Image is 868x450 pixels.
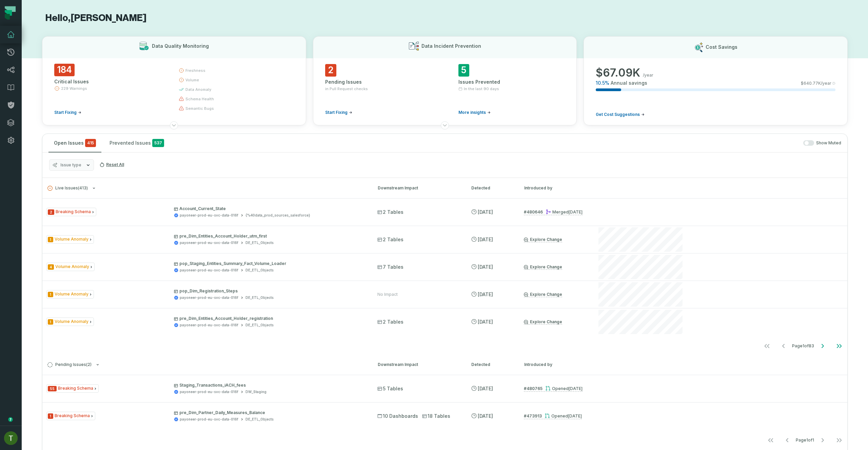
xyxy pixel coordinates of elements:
[180,240,238,245] div: payoneer-prod-eu-svc-data-016f
[313,36,577,125] button: Data Incident Prevention2Pending Issuesin Pull Request checksStart Fixing5Issues PreventedIn the ...
[185,106,214,111] span: semantic bugs
[801,81,831,86] span: $ 640.77K /year
[54,78,166,85] div: Critical Issues
[524,264,562,270] a: Explore Change
[377,319,403,325] span: 2 Tables
[54,110,81,115] a: Start Fixing
[478,319,493,325] relative-time: Sep 15, 2025, 9:23 AM GMT+3
[185,68,205,73] span: freshness
[48,237,53,242] span: Severity
[706,44,737,50] h3: Cost Savings
[245,295,274,300] div: DE_ETL_Objects
[46,290,94,299] span: Issue Type
[46,384,99,393] span: Issue Type
[377,385,403,392] span: 5 Tables
[245,213,310,218] div: {%40data_prod_sources_salesforce}
[61,86,87,91] span: 229 Warnings
[180,417,238,422] div: payoneer-prod-eu-svc-data-016f
[759,339,847,353] ul: Page 1 of 83
[245,323,274,328] div: DE_ETL_Objects
[325,86,368,91] span: in Pull Request checks
[458,110,491,115] a: More insights
[325,79,431,85] div: Pending Issues
[325,110,352,115] a: Start Fixing
[245,417,274,422] div: DE_ETL_Objects
[478,209,493,215] relative-time: Sep 16, 2025, 8:13 AM GMT+3
[569,386,583,391] relative-time: Sep 16, 2025, 1:40 PM GMT+3
[611,80,647,86] span: Annual savings
[524,237,562,242] a: Explore Change
[174,383,365,388] p: Staging_Transactions_iACH_fees
[779,433,795,447] button: Go to previous page
[478,386,493,391] relative-time: Sep 16, 2025, 1:40 PM GMT+3
[478,264,493,270] relative-time: Sep 15, 2025, 9:23 AM GMT+3
[46,208,96,216] span: Issue Type
[180,389,238,394] div: payoneer-prod-eu-svc-data-016f
[545,413,582,418] div: Opened
[325,64,336,77] span: 2
[42,339,847,353] nav: pagination
[245,268,274,273] div: DE_ETL_Objects
[568,413,582,418] relative-time: Aug 24, 2025, 4:33 PM GMT+3
[377,236,403,243] span: 2 Tables
[4,431,18,445] img: avatar of Tomer Galun
[464,86,499,91] span: In the last 90 days
[471,362,512,368] div: Detected
[54,64,75,76] span: 184
[643,73,653,78] span: /year
[152,43,209,49] h3: Data Quality Monitoring
[174,261,365,266] p: pop_Staging_Entities_Summary_Fact_Volume_Loader
[42,375,847,448] div: Pending Issues(2)
[524,185,585,191] div: Introduced by
[545,386,583,391] div: Opened
[152,139,164,147] span: 537
[763,433,779,447] button: Go to first page
[185,87,211,92] span: data anomaly
[596,80,609,86] span: 10.5 %
[185,96,214,102] span: schema health
[596,112,640,117] span: Get Cost Suggestions
[596,112,645,117] a: Get Cost Suggestions
[377,264,403,270] span: 7 Tables
[48,319,53,325] span: Severity
[42,36,306,125] button: Data Quality Monitoring184Critical Issues229 WarningsStart Fixingfreshnessvolumedata anomalyschem...
[569,209,583,214] relative-time: Sep 16, 2025, 8:13 AM GMT+3
[524,362,585,368] div: Introduced by
[46,412,95,420] span: Issue Type
[48,264,54,270] span: Severity
[584,36,848,125] button: Cost Savings$67.09K/year10.5%Annual savings$640.77K/yearGet Cost Suggestions
[831,433,847,447] button: Go to last page
[759,339,775,353] button: Go to first page
[775,339,792,353] button: Go to previous page
[478,413,493,419] relative-time: Aug 24, 2025, 4:33 PM GMT+3
[422,413,450,420] span: 18 Tables
[471,185,512,191] div: Detected
[180,295,238,300] div: payoneer-prod-eu-svc-data-016f
[46,263,95,271] span: Issue Type
[245,389,267,394] div: DW_Staging
[42,198,847,354] div: Live Issues(413)
[46,318,94,326] span: Issue Type
[48,209,54,215] span: Severity
[378,185,459,191] div: Downstream Impact
[48,134,101,152] button: Open Issues
[478,291,493,297] relative-time: Sep 15, 2025, 9:23 AM GMT+3
[524,292,562,297] a: Explore Change
[458,79,565,85] div: Issues Prevented
[47,362,366,367] button: Pending Issues(2)
[325,110,348,115] span: Start Fixing
[48,413,53,419] span: Severity
[48,292,53,297] span: Severity
[49,159,94,171] button: Issue type
[60,162,81,168] span: Issue type
[46,235,94,244] span: Issue Type
[524,386,583,392] a: #480765Opened[DATE] 1:40:00 PM
[814,433,831,447] button: Go to next page
[42,12,848,24] h1: Hello, [PERSON_NAME]
[174,316,365,321] p: pre_Dim_Entities_Account_Holder_registration
[421,43,481,49] h3: Data Incident Prevention
[47,186,88,191] span: Live Issues ( 413 )
[48,386,57,391] span: Severity
[104,134,170,152] button: Prevented Issues
[174,206,365,211] p: Account_Current_State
